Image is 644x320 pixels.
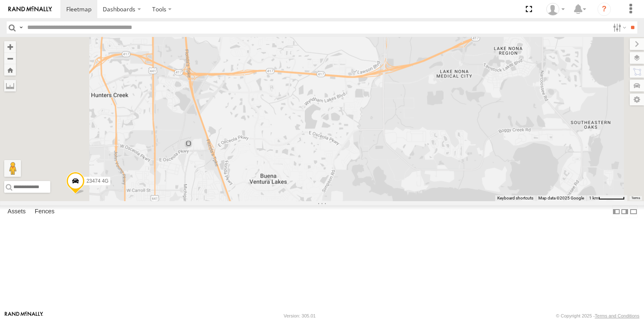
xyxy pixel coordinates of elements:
button: Keyboard shortcuts [497,195,533,201]
label: Dock Summary Table to the Right [621,205,629,218]
label: Map Settings [630,94,644,105]
button: Zoom out [4,52,16,64]
label: Fences [31,206,59,218]
span: 23474 4G [86,178,109,184]
button: Zoom in [4,41,16,52]
span: 1 km [589,196,598,200]
button: Zoom Home [4,64,16,76]
div: © Copyright 2025 - [556,313,639,318]
label: Measure [4,80,16,92]
i: ? [597,3,611,16]
button: Drag Pegman onto the map to open Street View [4,160,21,177]
a: Visit our Website [5,312,43,320]
label: Hide Summary Table [629,205,638,218]
span: Map data ©2025 Google [538,196,584,200]
img: rand-logo.svg [8,6,52,12]
a: Terms [631,197,640,200]
div: Version: 305.01 [284,313,316,318]
label: Search Query [18,21,24,34]
a: Terms and Conditions [595,313,639,318]
label: Search Filter Options [610,21,628,34]
label: Assets [3,206,30,218]
label: Dock Summary Table to the Left [612,205,621,218]
div: Sardor Khadjimedov [543,3,568,16]
button: Map Scale: 1 km per 59 pixels [587,195,627,201]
